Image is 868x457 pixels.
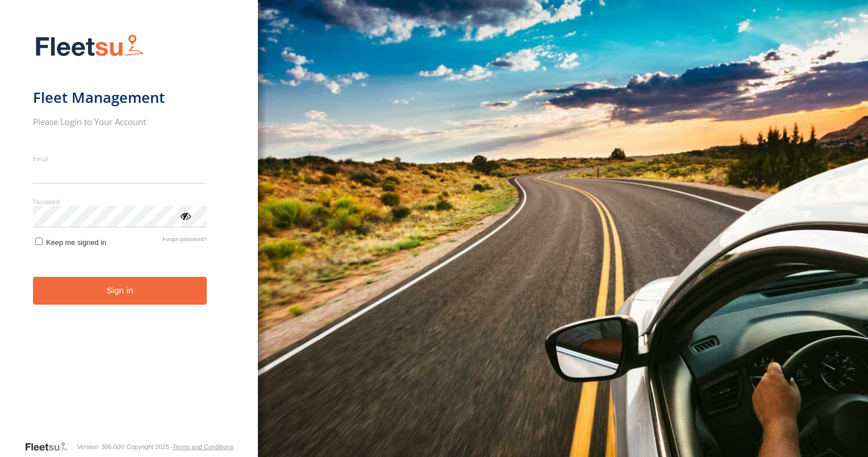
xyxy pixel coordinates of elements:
a: Terms and Conditions [173,443,233,450]
form: main [33,27,226,440]
span: Keep me signed in [46,238,106,247]
a: Visit our Website [24,441,77,452]
div: ViewPassword [180,210,191,221]
button: Sign in [33,277,207,305]
div: Version: 306.00 [77,443,120,450]
input: Keep me signed in [35,238,43,245]
label: Password [33,197,207,206]
h2: Please Login to Your Account [33,116,207,127]
a: Forgot password? [162,236,207,247]
label: Email [33,155,207,163]
h1: Fleet Management [33,88,207,107]
img: Fleetsu [33,32,147,61]
div: © Copyright 2025 - [120,443,233,450]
